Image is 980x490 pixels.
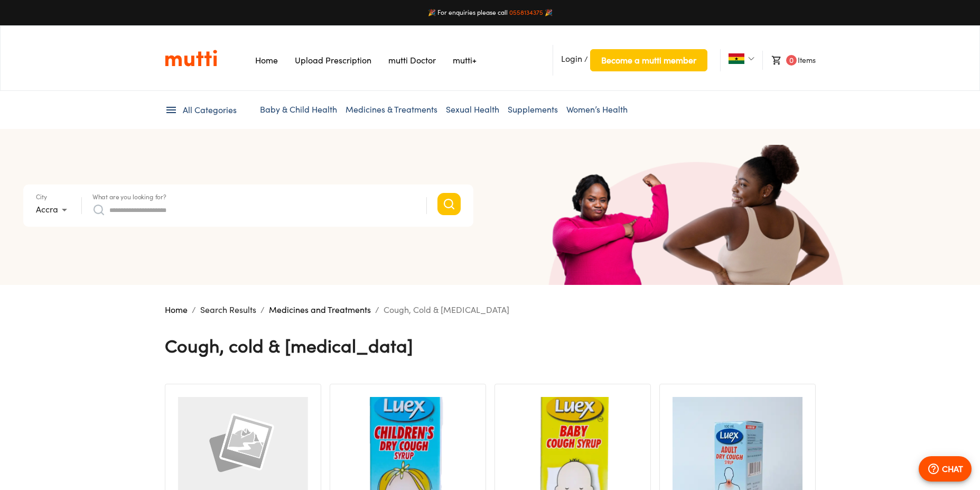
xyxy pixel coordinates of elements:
[346,104,437,115] a: Medicines & Treatments
[553,45,707,76] li: /
[260,104,337,115] a: Baby & Child Health
[942,463,963,475] p: CHAT
[601,53,696,68] span: Become a mutti member
[165,49,217,67] img: Logo
[388,55,436,66] a: Navigates to mutti doctor website
[437,193,461,215] button: Search
[561,53,582,64] span: Login
[509,8,543,16] a: 0558134375
[255,55,278,66] a: Navigates to Home Page
[729,53,744,64] img: Ghana
[748,56,754,62] img: Dropdown
[260,303,265,316] li: /
[165,335,413,357] h4: Cough, Cold & [MEDICAL_DATA]
[508,104,558,115] a: Supplements
[566,104,628,115] a: Women’s Health
[453,55,477,66] a: Navigates to mutti+ page
[786,55,797,66] span: 0
[295,55,371,66] a: Navigates to Prescription Upload Page
[36,194,47,200] label: City
[762,51,815,70] li: Items
[165,304,188,315] a: Home
[200,303,256,316] p: Search Results
[384,303,509,316] p: Cough, Cold & [MEDICAL_DATA]
[192,303,196,316] li: /
[165,49,217,67] a: Link on the logo navigates to HomePage
[375,303,379,316] li: /
[919,456,972,482] button: CHAT
[446,104,499,115] a: Sexual Health
[92,194,166,200] label: What are you looking for?
[269,304,371,315] a: Medicines and Treatments
[36,201,71,218] div: Accra
[183,104,237,116] span: All Categories
[590,49,707,71] button: Become a mutti member
[165,303,816,316] nav: breadcrumb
